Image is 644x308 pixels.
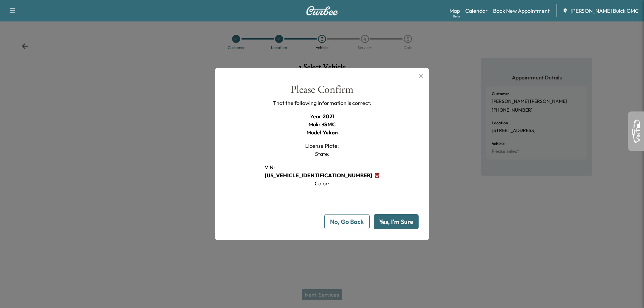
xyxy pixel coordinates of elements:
[323,129,338,136] span: Yukon
[306,6,338,15] img: Curbee Logo
[449,7,460,15] a: MapBeta
[571,7,639,15] span: [PERSON_NAME] Buick GMC
[323,113,334,120] span: 2021
[273,99,371,107] p: That the following information is correct:
[305,142,339,150] h1: License Plate :
[309,120,336,128] h1: Make :
[265,163,379,179] h1: VIN :
[465,7,488,15] a: Calendar
[290,84,354,99] div: Please Confirm
[324,214,370,229] button: No, Go Back
[374,214,419,229] button: Yes, I'm Sure
[323,121,336,128] span: GMC
[307,128,338,136] h1: Model :
[315,179,329,187] h1: Color :
[453,14,460,19] div: Beta
[310,112,334,120] h1: Year :
[315,150,329,158] h1: State :
[493,7,550,15] a: Book New Appointment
